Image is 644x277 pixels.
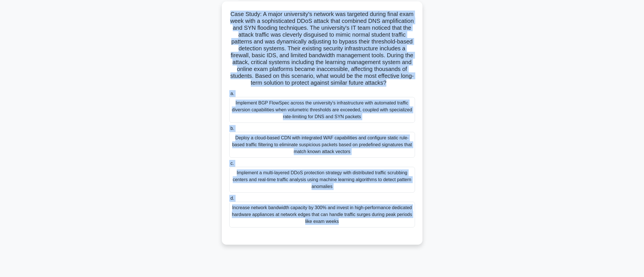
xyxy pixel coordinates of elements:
[230,91,234,96] span: a.
[230,196,234,201] span: d.
[230,126,234,131] span: b.
[229,202,415,227] div: Increase network bandwidth capacity by 300% and invest in high-performance dedicated hardware app...
[229,167,415,193] div: Implement a multi-layered DDoS protection strategy with distributed traffic scrubbing centers and...
[229,97,415,123] div: Implement BGP FlowSpec across the university's infrastructure with automated traffic diversion ca...
[230,161,234,166] span: c.
[229,11,416,87] h5: Case Study: A major university's network was targeted during final exam week with a sophisticated...
[229,132,415,158] div: Deploy a cloud-based CDN with integrated WAF capabilities and configure static rule-based traffic...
